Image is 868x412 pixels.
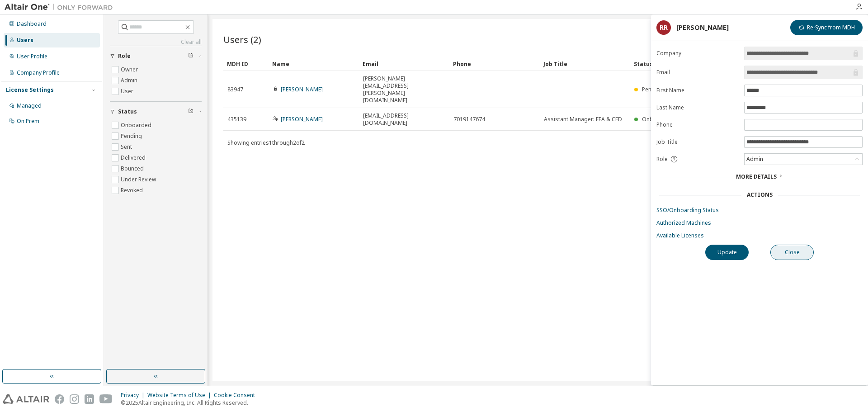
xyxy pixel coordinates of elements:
[110,46,202,66] button: Role
[121,142,134,152] label: Sent
[770,245,814,260] button: Close
[17,102,42,109] div: Managed
[121,120,153,131] label: Onboarded
[214,392,260,399] div: Cookie Consent
[656,232,863,239] a: Available Licenses
[121,75,139,86] label: Admin
[17,118,39,125] div: On Prem
[17,53,47,60] div: User Profile
[121,392,147,399] div: Privacy
[656,207,863,214] a: SSO/Onboarding Status
[121,174,158,185] label: Under Review
[656,87,739,94] label: First Name
[118,108,137,115] span: Status
[3,394,49,404] img: altair_logo.svg
[121,152,147,163] label: Delivered
[17,37,33,44] div: Users
[55,394,64,404] img: facebook.svg
[656,138,739,146] label: Job Title
[453,116,485,123] span: 7019147674
[453,57,536,71] div: Phone
[121,86,135,97] label: User
[363,75,445,104] span: [PERSON_NAME][EMAIL_ADDRESS][PERSON_NAME][DOMAIN_NAME]
[656,69,739,76] label: Email
[99,394,113,404] img: youtube.svg
[227,139,305,147] span: Showing entries 1 through 2 of 2
[642,115,673,123] span: Onboarded
[656,20,671,35] div: RR
[745,154,862,165] div: Admin
[147,392,214,399] div: Website Terms of Use
[656,104,739,111] label: Last Name
[363,112,445,127] span: [EMAIL_ADDRESS][DOMAIN_NAME]
[705,245,749,260] button: Update
[6,86,54,94] div: License Settings
[227,57,265,71] div: MDH ID
[85,394,94,404] img: linkedin.svg
[5,3,118,12] img: Altair One
[642,85,663,93] span: Pending
[745,154,764,164] div: Admin
[227,116,246,123] span: 435139
[227,86,243,93] span: 83947
[272,57,355,71] div: Name
[121,64,140,75] label: Owner
[121,185,145,196] label: Revoked
[656,156,668,163] span: Role
[188,52,193,60] span: Clear filter
[121,163,146,174] label: Bounced
[118,52,131,60] span: Role
[281,85,323,93] a: [PERSON_NAME]
[188,108,193,115] span: Clear filter
[223,33,261,46] span: Users (2)
[656,50,739,57] label: Company
[121,399,260,407] p: © 2025 Altair Engineering, Inc. All Rights Reserved.
[544,116,622,123] span: Assistant Manager: FEA & CFD
[676,24,729,31] div: [PERSON_NAME]
[110,38,202,46] a: Clear all
[634,57,806,71] div: Status
[656,121,739,128] label: Phone
[17,69,60,76] div: Company Profile
[363,57,446,71] div: Email
[736,173,777,180] span: More Details
[656,219,863,227] a: Authorized Machines
[110,102,202,122] button: Status
[790,20,863,35] button: Re-Sync from MDH
[17,20,47,28] div: Dashboard
[281,115,323,123] a: [PERSON_NAME]
[543,57,627,71] div: Job Title
[747,191,773,199] div: Actions
[121,131,144,142] label: Pending
[70,394,79,404] img: instagram.svg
